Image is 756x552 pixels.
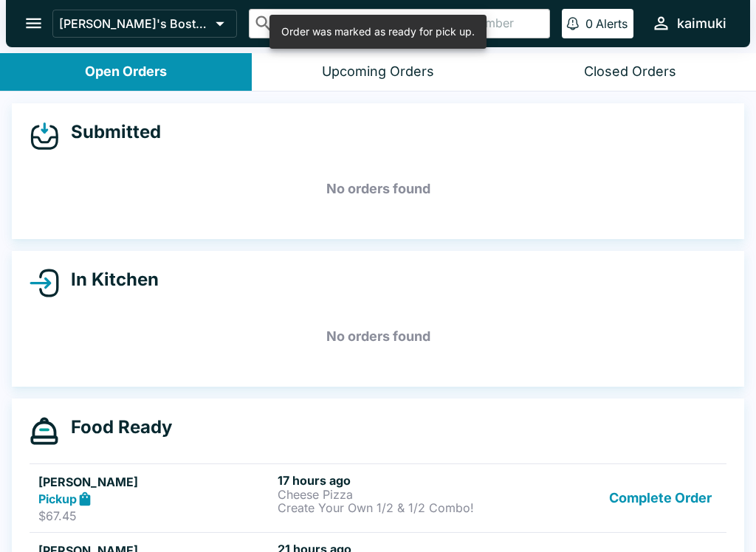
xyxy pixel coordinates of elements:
[38,508,272,523] p: $67.45
[30,463,726,533] a: [PERSON_NAME]Pickup$67.4517 hours agoCheese PizzaCreate Your Own 1/2 & 1/2 Combo!Complete Order
[278,488,511,501] p: Cheese Pizza
[596,16,628,31] p: Alerts
[584,63,676,80] div: Closed Orders
[677,15,726,32] div: kaimuki
[52,10,237,38] button: [PERSON_NAME]'s Boston Pizza
[278,501,511,514] p: Create Your Own 1/2 & 1/2 Combo!
[322,63,434,80] div: Upcoming Orders
[59,121,161,143] h4: Submitted
[38,473,272,491] h5: [PERSON_NAME]
[278,473,511,488] h6: 17 hours ago
[281,19,475,44] div: Order was marked as ready for pick up.
[645,7,732,39] button: kaimuki
[30,162,726,215] h5: No orders found
[15,4,52,42] button: open drawer
[30,310,726,363] h5: No orders found
[85,63,167,80] div: Open Orders
[59,16,210,31] p: [PERSON_NAME]'s Boston Pizza
[59,269,159,291] h4: In Kitchen
[603,473,718,524] button: Complete Order
[38,491,77,506] strong: Pickup
[585,16,593,31] p: 0
[59,416,172,438] h4: Food Ready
